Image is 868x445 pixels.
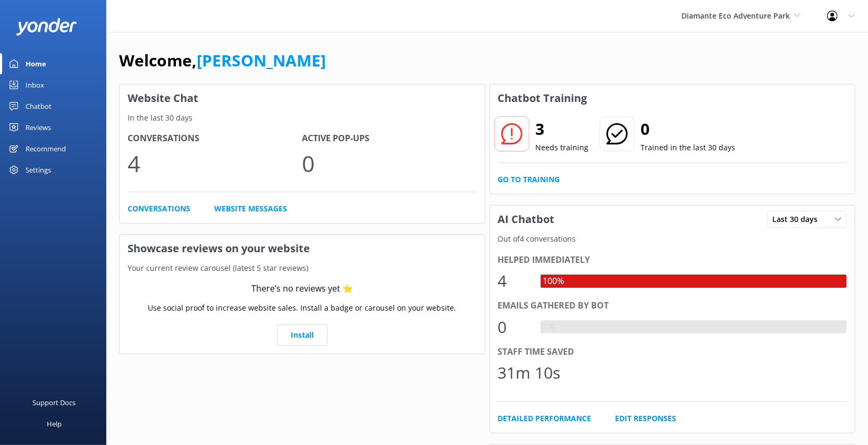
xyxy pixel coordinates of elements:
[536,116,589,142] h2: 3
[772,213,824,225] span: Last 30 days
[490,84,595,112] h3: Chatbot Training
[490,233,855,245] p: Out of 4 conversations
[536,142,589,153] p: Needs training
[498,253,847,267] div: Helped immediately
[302,132,476,146] h4: Active Pop-ups
[498,314,530,340] div: 0
[251,282,353,296] div: There’s no reviews yet ⭐
[26,53,46,74] div: Home
[641,116,736,142] h2: 0
[498,299,847,313] div: Emails gathered by bot
[148,302,456,314] p: Use social proof to increase website sales. Install a badge or carousel on your website.
[26,96,52,117] div: Chatbot
[26,159,51,181] div: Settings
[119,48,326,73] h1: Welcome,
[681,11,790,21] span: Diamante Eco Adventure Park
[47,413,62,434] div: Help
[302,146,476,181] p: 0
[120,84,485,112] h3: Website Chat
[498,345,847,359] div: Staff time saved
[16,18,77,36] img: yonder-white-logo.png
[498,174,560,185] a: Go to Training
[26,117,51,138] div: Reviews
[26,138,66,159] div: Recommend
[120,112,485,124] p: In the last 30 days
[498,268,530,294] div: 4
[128,132,302,146] h4: Conversations
[120,235,485,262] h3: Showcase reviews on your website
[498,360,561,386] div: 31m 10s
[616,413,677,424] a: Edit Responses
[128,203,190,215] a: Conversations
[490,206,563,233] h3: AI Chatbot
[120,262,485,274] p: Your current review carousel (latest 5 star reviews)
[128,146,302,181] p: 4
[33,392,76,413] div: Support Docs
[197,49,326,71] a: [PERSON_NAME]
[214,203,287,215] a: Website Messages
[641,142,736,153] p: Trained in the last 30 days
[26,74,44,96] div: Inbox
[541,320,558,334] div: 0%
[498,413,592,424] a: Detailed Performance
[277,324,327,346] a: Install
[541,275,567,288] div: 100%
